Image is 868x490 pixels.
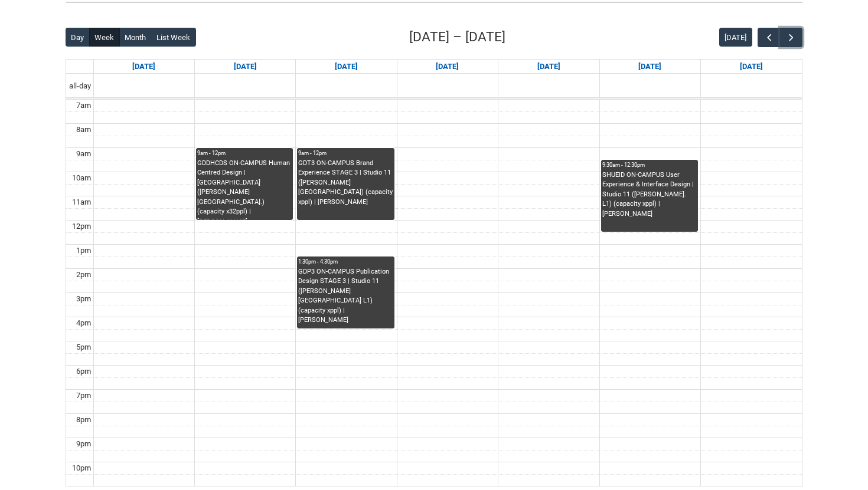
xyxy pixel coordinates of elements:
[298,159,393,208] div: GDT3 ON-CAMPUS Brand Experience STAGE 3 | Studio 11 ([PERSON_NAME][GEOGRAPHIC_DATA]) (capacity xp...
[130,60,158,74] a: Go to September 14, 2025
[151,28,196,47] button: List Week
[738,60,765,74] a: Go to September 20, 2025
[535,60,563,74] a: Go to September 18, 2025
[602,161,697,169] div: 9:30am - 12:30pm
[74,366,93,377] div: 6pm
[74,269,93,281] div: 2pm
[433,60,461,74] a: Go to September 17, 2025
[70,172,93,184] div: 10am
[298,267,393,325] div: GDP3 ON-CAMPUS Publication Design STAGE 3 | Studio 11 ([PERSON_NAME][GEOGRAPHIC_DATA] L1) (capaci...
[70,221,93,232] div: 12pm
[74,293,93,305] div: 3pm
[780,28,802,47] button: Next Week
[758,28,780,47] button: Previous Week
[298,258,393,266] div: 1:30pm - 4:30pm
[89,28,120,47] button: Week
[74,414,93,426] div: 8pm
[74,124,93,136] div: 8am
[298,149,393,157] div: 9am - 12pm
[197,159,292,220] div: GDDHCDS ON-CAMPUS Human Centred Design | [GEOGRAPHIC_DATA] ([PERSON_NAME][GEOGRAPHIC_DATA].) (cap...
[636,60,664,74] a: Go to September 19, 2025
[409,27,505,47] h2: [DATE] – [DATE]
[74,100,93,111] div: 7am
[74,438,93,450] div: 9pm
[67,80,93,92] span: all-day
[66,28,90,47] button: Day
[70,462,93,474] div: 10pm
[719,28,752,47] button: [DATE]
[119,28,152,47] button: Month
[231,60,259,74] a: Go to September 15, 2025
[197,149,292,157] div: 9am - 12pm
[74,390,93,402] div: 7pm
[74,148,93,160] div: 9am
[74,341,93,353] div: 5pm
[70,196,93,208] div: 11am
[602,170,697,219] div: SHUEID ON-CAMPUS User Experience & Interface Design | Studio 11 ([PERSON_NAME]. L1) (capacity xpp...
[74,317,93,329] div: 4pm
[332,60,360,74] a: Go to September 16, 2025
[74,245,93,256] div: 1pm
